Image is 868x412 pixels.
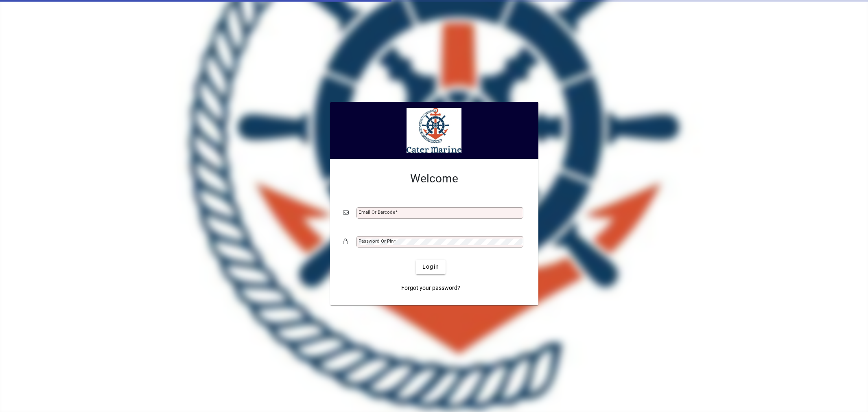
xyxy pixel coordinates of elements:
[422,263,439,271] span: Login
[416,260,446,274] button: Login
[401,284,460,292] span: Forgot your password?
[343,172,525,186] h2: Welcome
[359,238,394,244] mat-label: Password or Pin
[359,209,395,215] mat-label: Email or Barcode
[398,281,464,296] a: Forgot your password?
